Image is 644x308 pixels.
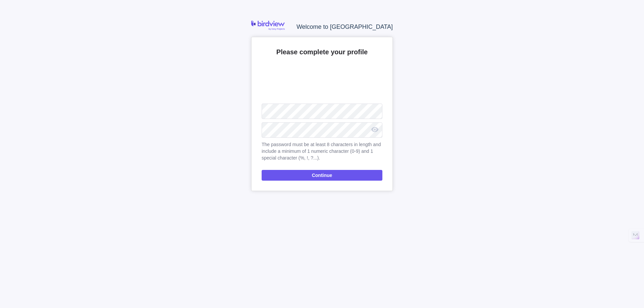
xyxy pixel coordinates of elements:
[262,141,382,161] span: The password must be at least 8 characters in length and include a minimum of 1 numeric character...
[297,23,393,30] span: Welcome to [GEOGRAPHIC_DATA]
[262,170,382,181] span: Continue
[251,21,285,30] img: logo
[262,47,382,57] h2: Please complete your profile
[312,171,332,179] span: Continue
